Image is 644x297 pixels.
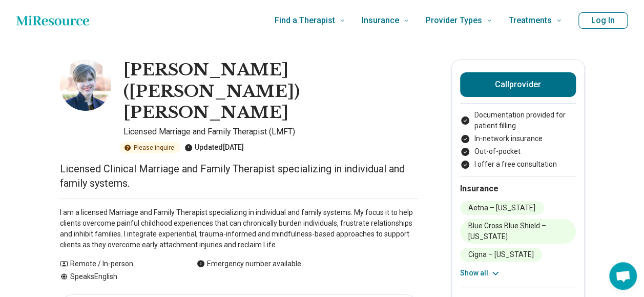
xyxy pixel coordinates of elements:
div: Speaks English [60,271,176,282]
p: Licensed Clinical Marriage and Family Therapist specializing in individual and family systems. [60,162,419,190]
div: Open chat [609,262,637,290]
li: Aetna – [US_STATE] [460,201,544,215]
div: Remote / In-person [60,259,176,269]
span: Provider Types [426,13,482,28]
div: Updated [DATE] [184,142,244,153]
span: Insurance [362,13,399,28]
li: Out-of-pocket [460,146,576,157]
button: Show all [460,268,501,279]
img: Jennifer Adams, Licensed Marriage and Family Therapist (LMFT) [60,60,111,111]
h2: Insurance [460,183,576,195]
li: I offer a free consultation [460,159,576,170]
p: Licensed Marriage and Family Therapist (LMFT) [123,126,419,138]
p: I am a licensed Marriage and Family Therapist specializing in individual and family systems. My f... [60,207,419,250]
button: Log In [578,12,628,29]
a: Home page [16,10,89,31]
span: Find a Therapist [275,13,335,28]
li: In-network insurance [460,133,576,144]
ul: Payment options [460,110,576,170]
li: Blue Cross Blue Shield – [US_STATE] [460,219,576,244]
button: Callprovider [460,72,576,97]
div: Emergency number available [197,259,301,269]
div: Please inquire [119,142,180,153]
h1: [PERSON_NAME] ([PERSON_NAME]) [PERSON_NAME] [123,60,419,124]
li: Documentation provided for patient filling [460,110,576,131]
span: Treatments [509,13,552,28]
li: Cigna – [US_STATE] [460,248,542,262]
